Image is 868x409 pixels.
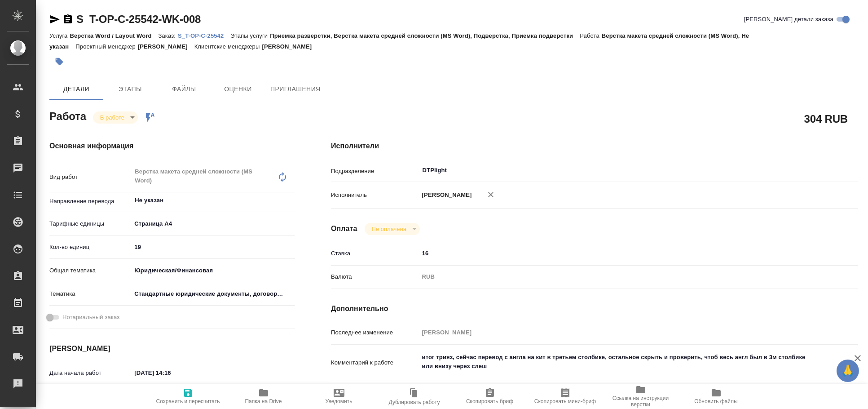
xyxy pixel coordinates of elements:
[245,398,282,405] span: Папка на Drive
[49,52,69,71] button: Добавить тэг
[377,384,452,409] button: Дублировать работу
[419,326,815,339] input: Пустое поле
[159,32,178,39] p: Заказ:
[226,384,301,409] button: Папка на Drive
[49,343,295,354] h4: [PERSON_NAME]
[331,249,419,258] p: Ставка
[534,398,596,405] span: Скопировать мини-бриф
[131,216,295,231] div: Страница А4
[76,13,201,25] a: S_T-OP-C-25542-WK-008
[262,43,318,50] p: [PERSON_NAME]
[75,43,137,50] p: Проектный менеджер
[804,111,848,126] h2: 304 RUB
[49,14,60,25] button: Скопировать ссылку для ЯМессенджера
[694,398,738,405] span: Обновить файлы
[365,223,420,235] div: В работе
[62,14,73,25] button: Скопировать ссылку
[93,111,138,124] div: В работе
[131,286,295,302] div: Стандартные юридические документы, договоры, уставы
[419,269,815,285] div: RUB
[837,360,859,382] button: 🙏
[156,398,220,405] span: Сохранить и пересчитать
[331,272,419,281] p: Валюта
[49,141,295,151] h4: Основная информация
[481,185,501,204] button: Удалить исполнителя
[331,191,419,200] p: Исполнитель
[163,84,206,95] span: Файлы
[331,358,419,367] p: Комментарий к работе
[369,225,409,233] button: Не оплачена
[178,31,230,39] a: S_T-OP-C-25542
[49,219,131,228] p: Тарифные единицы
[62,313,119,322] span: Нотариальный заказ
[840,361,855,380] span: 🙏
[290,200,292,201] button: Open
[49,197,131,206] p: Направление перевода
[331,141,858,151] h4: Исполнители
[528,384,603,409] button: Скопировать мини-бриф
[194,43,262,50] p: Клиентские менеджеры
[331,167,419,176] p: Подразделение
[70,32,158,39] p: Верстка Word / Layout Word
[230,32,270,39] p: Этапы услуги
[466,398,513,405] span: Скопировать бриф
[49,32,70,39] p: Услуга
[809,169,811,171] button: Open
[744,15,833,24] span: [PERSON_NAME] детали заказа
[419,350,815,374] textarea: итог трияз, сейчас перевод с англа на кит в третьем столбике, остальное скрыть и проверить, чтоб ...
[580,32,602,39] p: Работа
[131,263,295,278] div: Юридическая/Финансовая
[49,266,131,275] p: Общая тематика
[49,369,131,378] p: Дата начала работ
[131,240,295,253] input: ✎ Введи что-нибудь
[331,223,357,234] h4: Оплата
[301,384,377,409] button: Уведомить
[55,84,98,95] span: Детали
[131,366,210,379] input: ✎ Введи что-нибудь
[603,384,679,409] button: Ссылка на инструкции верстки
[389,399,440,405] span: Дублировать работу
[178,32,230,39] p: S_T-OP-C-25542
[331,303,858,314] h4: Дополнительно
[679,384,754,409] button: Обновить файлы
[49,173,131,182] p: Вид работ
[270,84,321,95] span: Приглашения
[49,107,86,124] h2: Работа
[150,384,226,409] button: Сохранить и пересчитать
[109,84,152,95] span: Этапы
[452,384,528,409] button: Скопировать бриф
[270,32,580,39] p: Приемка разверстки, Верстка макета средней сложности (MS Word), Подверстка, Приемка подверстки
[419,247,815,260] input: ✎ Введи что-нибудь
[49,243,131,252] p: Кол-во единиц
[331,328,419,337] p: Последнее изменение
[326,398,352,405] span: Уведомить
[138,43,194,50] p: [PERSON_NAME]
[49,289,131,298] p: Тематика
[419,191,472,200] p: [PERSON_NAME]
[608,395,673,408] span: Ссылка на инструкции верстки
[97,114,127,121] button: В работе
[216,84,260,95] span: Оценки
